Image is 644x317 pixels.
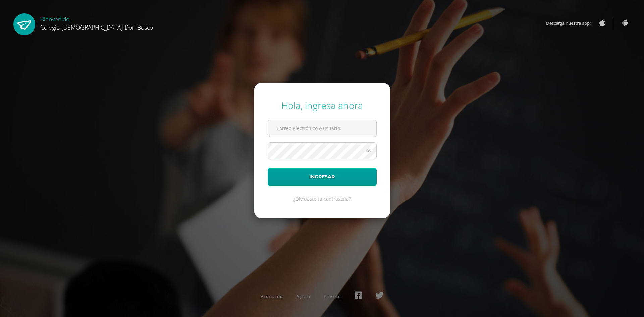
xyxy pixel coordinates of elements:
[40,23,153,31] span: Colegio [DEMOGRAPHIC_DATA] Don Bosco
[546,17,597,30] span: Descarga nuestra app:
[40,13,153,31] div: Bienvenido,
[268,120,376,137] input: Correo electrónico o usuario
[268,99,377,112] div: Hola, ingresa ahora
[268,168,377,186] button: Ingresar
[261,293,283,300] a: Acerca de
[293,196,351,202] a: ¿Olvidaste tu contraseña?
[324,293,341,300] a: Presskit
[296,293,310,300] a: Ayuda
